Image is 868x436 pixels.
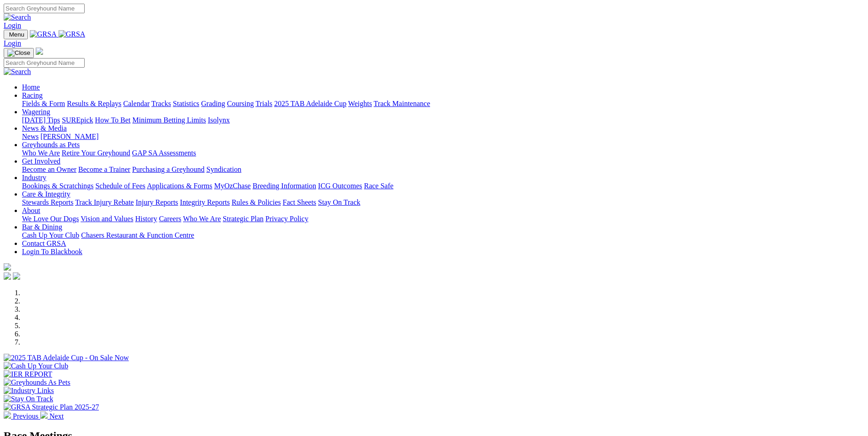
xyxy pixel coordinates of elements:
[4,21,21,29] a: Login
[232,198,281,206] a: Rules & Policies
[4,378,70,387] img: Greyhounds As Pets
[348,100,372,107] a: Weights
[147,182,212,190] a: Applications & Forms
[13,272,20,280] img: twitter.svg
[132,149,196,157] a: GAP SA Assessments
[4,412,40,420] a: Previous
[4,403,99,411] img: GRSA Strategic Plan 2025-27
[4,58,85,68] input: Search
[22,215,79,223] a: We Love Our Dogs
[13,412,38,420] span: Previous
[40,133,98,140] a: [PERSON_NAME]
[318,182,362,190] a: ICG Outcomes
[59,30,86,38] img: GRSA
[22,182,93,190] a: Bookings & Scratchings
[227,100,254,107] a: Coursing
[4,370,52,378] img: IER REPORT
[7,49,30,57] img: Close
[4,395,53,403] img: Stay On Track
[22,141,80,149] a: Greyhounds as Pets
[265,215,308,223] a: Privacy Policy
[75,198,134,206] a: Track Injury Rebate
[22,190,70,198] a: Care & Integrity
[253,182,316,190] a: Breeding Information
[135,215,157,223] a: History
[95,116,131,124] a: How To Bet
[22,174,46,181] a: Industry
[4,13,31,21] img: Search
[4,263,11,271] img: logo-grsa-white.png
[4,30,28,39] button: Toggle navigation
[283,198,316,206] a: Fact Sheets
[180,198,230,206] a: Integrity Reports
[22,149,60,157] a: Who We Are
[4,272,11,280] img: facebook.svg
[374,100,430,107] a: Track Maintenance
[81,215,133,223] a: Vision and Values
[4,387,54,395] img: Industry Links
[22,239,66,247] a: Contact GRSA
[95,182,145,190] a: Schedule of Fees
[208,116,230,124] a: Isolynx
[274,100,346,107] a: 2025 TAB Adelaide Cup
[22,83,40,91] a: Home
[22,165,76,173] a: Become an Owner
[4,354,129,362] img: 2025 TAB Adelaide Cup - On Sale Now
[81,231,194,239] a: Chasers Restaurant & Function Centre
[183,215,221,223] a: Who We Are
[22,198,73,206] a: Stewards Reports
[132,165,205,173] a: Purchasing a Greyhound
[22,157,60,165] a: Get Involved
[364,182,393,190] a: Race Safe
[36,48,43,55] img: logo-grsa-white.png
[4,362,68,370] img: Cash Up Your Club
[22,100,864,108] div: Racing
[4,4,85,13] input: Search
[22,133,38,140] a: News
[173,100,199,107] a: Statistics
[4,39,21,47] a: Login
[135,198,178,206] a: Injury Reports
[4,68,31,76] img: Search
[22,198,864,207] div: Care & Integrity
[40,412,64,420] a: Next
[40,411,48,419] img: chevron-right-pager-white.svg
[201,100,225,107] a: Grading
[22,133,864,141] div: News & Media
[159,215,181,223] a: Careers
[4,411,11,419] img: chevron-left-pager-white.svg
[22,108,50,116] a: Wagering
[9,31,24,38] span: Menu
[22,182,864,190] div: Industry
[22,116,60,124] a: [DATE] Tips
[22,149,864,157] div: Greyhounds as Pets
[30,30,57,38] img: GRSA
[67,100,121,107] a: Results & Replays
[62,149,130,157] a: Retire Your Greyhound
[78,165,130,173] a: Become a Trainer
[22,124,67,132] a: News & Media
[123,100,150,107] a: Calendar
[22,223,62,231] a: Bar & Dining
[22,231,864,239] div: Bar & Dining
[22,91,43,99] a: Racing
[22,248,82,255] a: Login To Blackbook
[214,182,251,190] a: MyOzChase
[22,116,864,124] div: Wagering
[255,100,272,107] a: Trials
[223,215,264,223] a: Strategic Plan
[22,231,79,239] a: Cash Up Your Club
[62,116,93,124] a: SUREpick
[49,412,64,420] span: Next
[22,165,864,174] div: Get Involved
[22,100,65,107] a: Fields & Form
[206,165,241,173] a: Syndication
[22,215,864,223] div: About
[151,100,171,107] a: Tracks
[318,198,360,206] a: Stay On Track
[22,207,40,214] a: About
[132,116,206,124] a: Minimum Betting Limits
[4,48,34,58] button: Toggle navigation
